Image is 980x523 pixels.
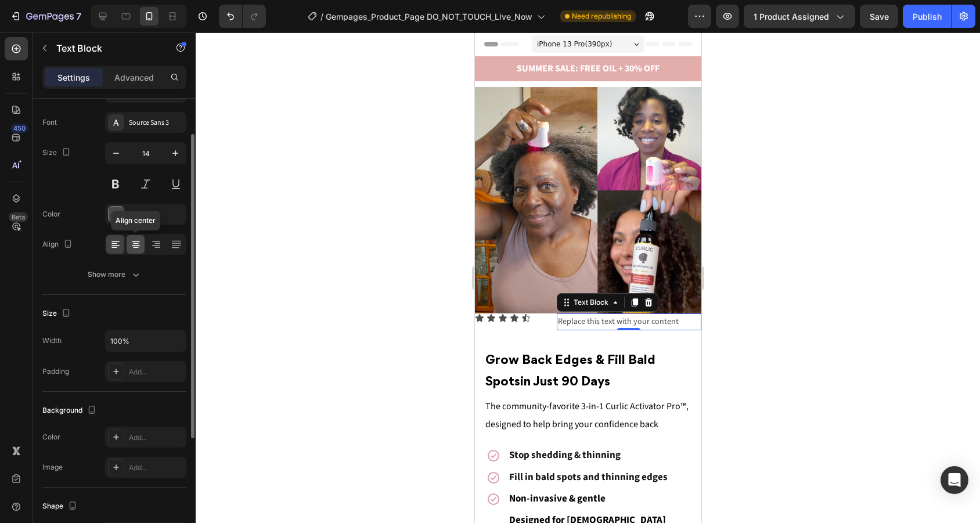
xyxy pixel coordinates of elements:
[129,463,183,473] div: Add...
[870,12,889,21] span: Save
[106,330,186,351] input: Auto
[744,5,855,28] button: 1 product assigned
[129,432,183,443] div: Add...
[114,71,154,84] p: Advanced
[42,462,63,472] div: Image
[129,367,183,377] div: Add...
[219,5,266,28] div: Undo/Redo
[754,10,829,23] span: 1 product assigned
[9,212,28,222] div: Beta
[57,71,90,84] p: Settings
[42,499,80,514] div: Shape
[860,5,898,28] button: Save
[42,209,60,219] div: Color
[903,5,952,28] button: Publish
[42,145,73,161] div: Size
[42,366,69,377] div: Padding
[5,5,87,28] button: 7
[42,237,75,253] div: Align
[11,124,28,133] div: 450
[42,336,62,346] div: Width
[56,41,155,55] p: Text Block
[320,10,323,23] span: /
[42,306,73,322] div: Size
[42,403,99,419] div: Background
[42,117,57,128] div: Font
[913,10,942,23] div: Publish
[941,466,968,494] div: Open Intercom Messenger
[475,33,701,523] iframe: Design area
[129,210,183,220] div: 4D4D4D
[129,118,183,128] div: Source Sans 3
[326,10,532,23] span: Gempages_Product_Page DO_NOT_TOUCH_Live_Now
[572,11,631,21] span: Need republishing
[42,432,60,442] div: Color
[42,264,186,285] button: Show more
[88,269,142,280] div: Show more
[76,9,81,23] p: 7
